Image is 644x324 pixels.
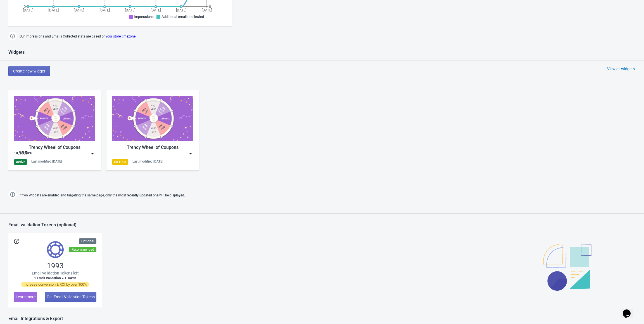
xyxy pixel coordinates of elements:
span: Additional emails collected [161,15,204,19]
span: Get Email Validation Tokens [47,295,95,299]
span: Create new widget [13,69,45,73]
tspan: 0 [209,4,211,9]
div: Last modified: [DATE] [132,159,163,164]
span: Learn more [16,295,35,299]
img: dropdown.png [188,151,193,156]
button: Create new widget [8,66,50,76]
a: your store timezone [106,34,136,38]
div: Recommended [69,247,96,252]
div: Trendy Wheel of Coupons [112,144,193,151]
tspan: [DATE] [99,8,110,12]
span: If two Widgets are enabled and targeting the same page, only the most recently updated one will b... [20,191,185,200]
img: tokens.svg [47,241,64,258]
div: Active [14,159,27,165]
img: help.png [8,32,17,40]
div: View all widgets [607,66,635,72]
span: Impressions [134,15,154,19]
tspan: [DATE] [23,8,33,12]
span: 1993 [47,261,64,270]
span: 1 Email Validation = 1 Token [34,276,76,280]
img: illustration.svg [543,244,591,291]
div: 10月秋季PD [14,151,32,156]
tspan: [DATE] [151,8,161,12]
button: Get Email Validation Tokens [45,292,96,302]
tspan: [DATE] [125,8,135,12]
img: trendy_game.png [14,96,95,141]
div: Trendy Wheel of Coupons [14,144,95,151]
tspan: [DATE] [74,8,84,12]
tspan: [DATE] [202,8,212,12]
button: Learn more [14,292,37,302]
span: Increase conversion & ROI by over 100% [21,282,89,287]
div: On Hold [112,159,128,165]
img: help.png [8,190,17,199]
tspan: 0 [24,4,26,9]
div: Optional [79,238,96,244]
tspan: [DATE] [48,8,59,12]
iframe: chat widget [621,302,638,318]
div: Last modified: [DATE] [31,159,62,164]
tspan: [DATE] [176,8,186,12]
span: Email validation Tokens left [32,270,79,276]
img: trendy_game.png [112,96,193,141]
img: dropdown.png [90,151,95,156]
span: Our Impressions and Emails Collected stats are based on . [20,32,136,41]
